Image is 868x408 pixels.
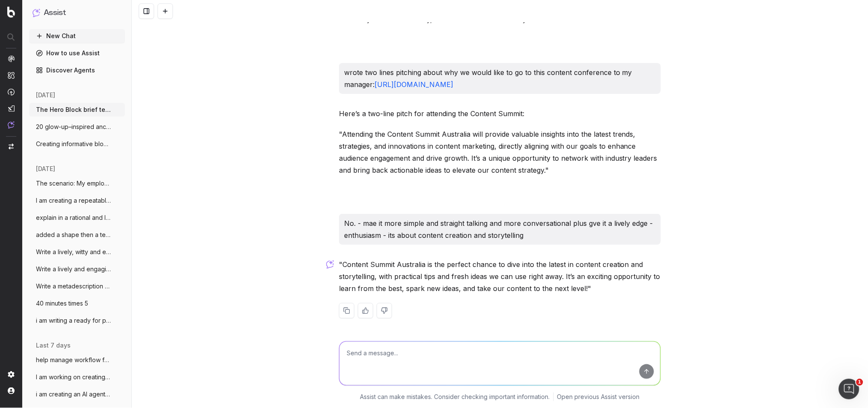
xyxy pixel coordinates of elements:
button: I am creating a repeatable prompt to gen [29,194,125,207]
button: Creating informative block (of this leng [29,137,125,151]
span: 20 glow-up–inspired anchor text lines fo [36,123,111,131]
button: added a shape then a text box within on [29,228,125,242]
img: Setting [8,371,15,378]
img: Switch project [9,144,14,150]
p: Here’s a two-line pitch for attending the Content Summit: [339,108,661,120]
span: [DATE] [36,91,55,99]
span: added a shape then a text box within on [36,231,111,239]
img: My account [8,387,15,394]
p: Assist can make mistakes. Consider checking important information. [360,393,550,401]
span: The Hero Block brief template Engaging [36,105,111,114]
p: "Attending the Content Summit Australia will provide valuable insights into the latest trends, st... [339,128,661,176]
button: Assist [33,7,122,19]
button: Write a lively and engaging metadescript [29,262,125,276]
button: I am working on creating sub category co [29,370,125,384]
a: [URL][DOMAIN_NAME] [375,80,453,89]
span: [DATE] [36,165,55,173]
button: 40 minutes times 5 [29,297,125,310]
img: Activation [8,88,15,96]
button: 20 glow-up–inspired anchor text lines fo [29,120,125,134]
span: The scenario: My employee is on to a sec [36,179,111,188]
span: Write a metadescription for [PERSON_NAME] [36,282,111,291]
span: i am writing a ready for pick up email w [36,316,111,325]
img: Assist [8,121,15,129]
button: i am writing a ready for pick up email w [29,314,125,327]
button: i am creating an AI agent for seo conten [29,387,125,401]
p: "Content Summit Australia is the perfect chance to dive into the latest in content creation and s... [339,258,661,294]
a: Open previous Assist version [557,393,640,401]
img: Studio [8,105,15,112]
span: 40 minutes times 5 [36,299,88,308]
button: Write a metadescription for [PERSON_NAME] [29,279,125,293]
img: Botify assist logo [326,260,334,269]
img: Assist [33,9,40,17]
button: The Hero Block brief template Engaging [29,103,125,117]
img: Intelligence [8,72,15,79]
button: explain in a rational and logical manner [29,211,125,225]
span: help manage workflow for this - includin [36,356,111,364]
span: I am creating a repeatable prompt to gen [36,196,111,205]
img: Botify logo [7,6,15,18]
span: last 7 days [36,341,71,350]
span: explain in a rational and logical manner [36,213,111,222]
span: 1 [856,379,863,386]
h1: Assist [44,7,66,19]
button: Write a lively, witty and engaging meta [29,245,125,259]
button: help manage workflow for this - includin [29,353,125,367]
button: New Chat [29,29,125,43]
span: Write a lively and engaging metadescript [36,265,111,273]
span: Write a lively, witty and engaging meta [36,248,111,256]
span: i am creating an AI agent for seo conten [36,390,111,399]
iframe: Intercom live chat [839,379,859,399]
a: Discover Agents [29,63,125,77]
img: Analytics [8,55,15,62]
button: The scenario: My employee is on to a sec [29,177,125,190]
p: No. - mae it more simple and straight talking and more conversational plus gve it a lively edge -... [344,217,656,241]
p: wrote two lines pitching about why we would like to go to this content conference to my manager: [344,66,656,90]
a: How to use Assist [29,46,125,60]
span: Creating informative block (of this leng [36,140,111,148]
span: I am working on creating sub category co [36,373,111,381]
